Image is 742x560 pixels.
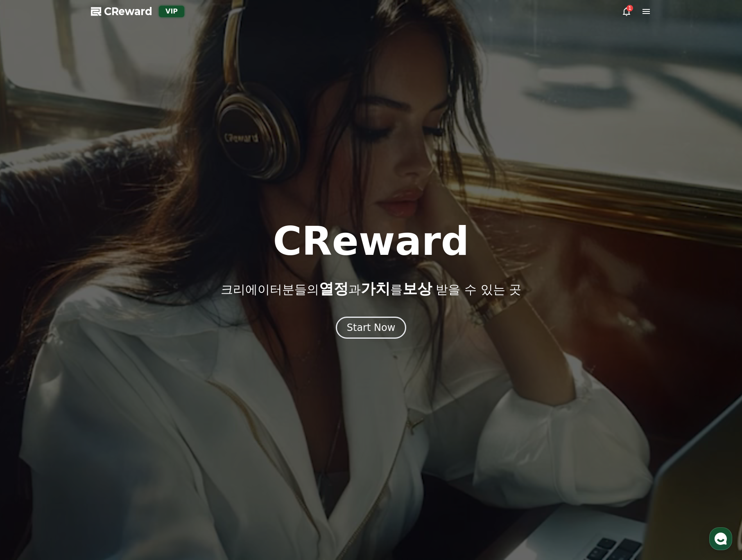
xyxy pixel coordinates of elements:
div: VIP [159,6,184,17]
span: 열정 [319,280,348,297]
span: 보상 [403,280,432,297]
a: 1 [622,7,631,16]
div: Start Now [347,321,396,334]
a: CReward [91,5,152,18]
div: 1 [627,5,633,11]
span: 가치 [361,280,390,297]
p: 크리에이터분들의 과 를 받을 수 있는 곳 [221,281,521,297]
a: Start Now [336,325,407,333]
button: Start Now [336,317,407,339]
h1: CReward [273,222,469,261]
span: CReward [104,5,152,18]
